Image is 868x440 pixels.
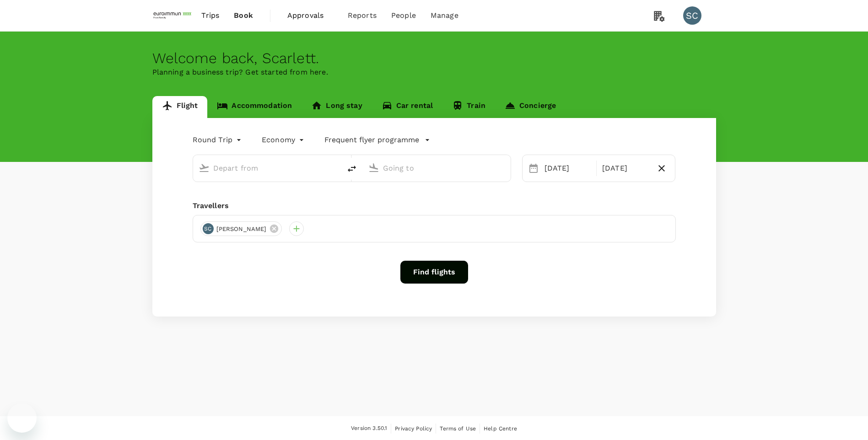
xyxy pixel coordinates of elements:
[334,167,336,169] button: Open
[440,424,476,434] a: Terms of Use
[152,67,716,78] p: Planning a business trip? Get started from here.
[7,403,37,433] iframe: Button to launch messaging window
[383,161,491,175] input: Going to
[201,10,219,21] span: Trips
[504,167,506,169] button: Open
[395,424,432,434] a: Privacy Policy
[203,223,214,234] div: SC
[400,261,468,284] button: Find flights
[442,96,495,118] a: Train
[193,133,244,147] div: Round Trip
[372,96,443,118] a: Car rental
[211,225,272,234] span: [PERSON_NAME]
[262,133,306,147] div: Economy
[234,10,253,21] span: Book
[287,10,333,21] span: Approvals
[152,50,716,67] div: Welcome back , Scarlett .
[395,425,432,432] span: Privacy Policy
[431,10,458,21] span: Manage
[683,6,701,25] div: SC
[541,159,594,177] div: [DATE]
[440,425,476,432] span: Terms of Use
[193,200,676,211] div: Travellers
[152,96,208,118] a: Flight
[598,159,652,177] div: [DATE]
[348,10,377,21] span: Reports
[341,158,363,180] button: delete
[391,10,416,21] span: People
[200,221,282,236] div: SC[PERSON_NAME]
[324,134,430,145] button: Frequent flyer programme
[351,424,387,433] span: Version 3.50.1
[152,5,194,26] img: EUROIMMUN (South East Asia) Pte. Ltd.
[484,425,517,432] span: Help Centre
[207,96,302,118] a: Accommodation
[484,424,517,434] a: Help Centre
[302,96,372,118] a: Long stay
[213,161,322,175] input: Depart from
[495,96,566,118] a: Concierge
[324,134,419,145] p: Frequent flyer programme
